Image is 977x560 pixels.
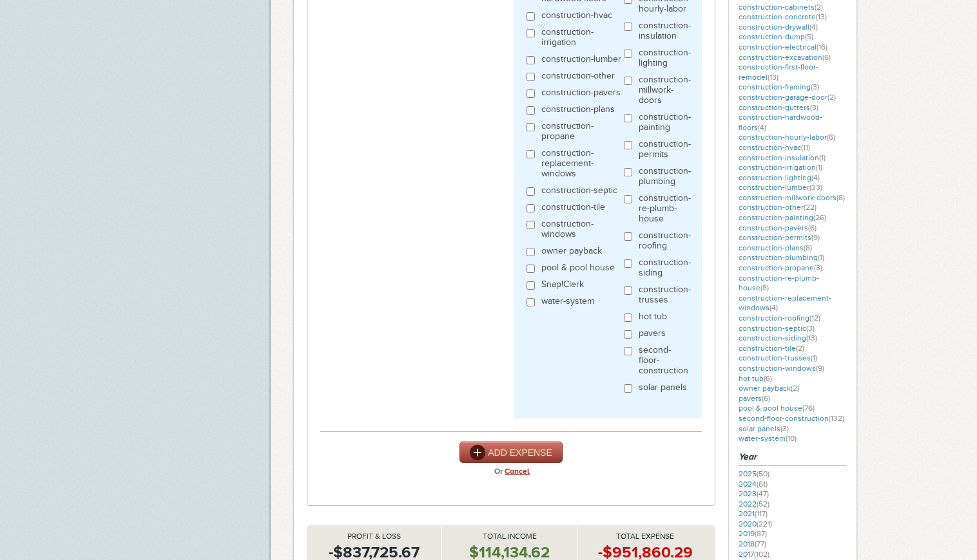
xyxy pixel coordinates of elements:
[639,21,691,44] label: construction-insulation
[811,82,819,91] span: (3)
[809,313,820,322] span: (12)
[739,324,815,333] a: construction-septic
[809,23,818,32] span: (4)
[739,193,845,202] a: construction-millwork-doors
[739,93,836,102] a: construction-garage-door
[760,283,769,292] span: (8)
[541,263,615,276] label: pool & pool house
[769,303,778,312] span: (4)
[739,451,847,466] h3: Year
[739,344,804,353] a: construction-tile
[639,112,691,136] label: construction-painting
[739,263,822,272] a: construction-propane
[786,434,797,443] span: (10)
[541,202,605,216] label: construction-tile
[307,532,441,542] p: Profit & Loss
[739,173,820,182] a: construction-lighting
[804,203,817,212] span: (22)
[801,143,810,152] span: (11)
[739,32,813,41] a: construction-dump
[739,103,818,112] a: construction-gutters
[639,285,691,308] label: construction-trusses
[739,404,815,413] a: pool & pool house
[755,529,767,538] span: (87)
[739,243,812,252] a: construction-plans
[816,364,824,373] span: (9)
[541,219,624,243] label: construction-windows
[804,243,812,252] span: (8)
[764,374,772,383] span: (6)
[639,312,667,325] label: hot tub
[822,53,831,62] span: (6)
[757,469,769,478] span: (50)
[739,163,822,172] a: construction-irrigation
[639,382,687,396] label: solar panels
[796,344,804,353] span: (2)
[791,384,799,393] span: (2)
[768,73,779,82] span: (13)
[639,166,691,190] label: construction-plumbing
[541,185,617,199] label: construction-septic
[541,121,624,145] label: construction-propane
[739,529,767,538] a: 2019
[639,48,691,71] label: construction-lighting
[639,230,691,254] label: construction-roofing
[639,328,666,342] label: pavers
[739,499,769,509] a: 2022
[810,103,818,112] span: (3)
[814,263,822,272] span: (3)
[739,333,817,342] a: construction-siding
[739,364,824,373] a: construction-windows
[739,394,770,403] a: pavers
[739,203,817,212] a: construction-other
[808,223,817,232] span: (6)
[739,434,797,443] a: water-system
[739,414,844,423] a: second-floor-construction
[806,324,815,333] span: (3)
[739,294,831,313] a: construction-replacement-windows
[494,463,503,480] strong: Or
[755,509,768,518] span: (117)
[639,257,691,281] label: construction-siding
[505,467,530,476] a: Cancel
[739,374,772,383] a: hot tub
[806,333,817,342] span: (13)
[739,274,819,293] a: construction-re-plumb-house
[739,539,766,548] a: 2018
[739,53,831,62] a: construction-excavation
[780,424,789,433] span: (3)
[829,414,844,423] span: (132)
[739,253,824,262] a: construction-plumbing
[811,173,820,182] span: (4)
[757,489,769,498] span: (47)
[541,27,624,51] label: construction-irrigation
[541,54,621,68] label: construction-lumber
[639,345,689,379] label: second-floor-construction
[817,42,827,51] span: (16)
[757,480,768,489] span: (61)
[739,424,789,433] a: solar panels
[739,82,819,91] a: construction-framing
[577,532,712,542] p: Total Expense
[541,10,612,24] label: construction-hvac
[541,148,624,182] label: construction-replacement-windows
[739,183,822,192] a: construction-lumber
[816,163,822,172] span: (1)
[739,353,817,362] a: construction-trusses
[754,550,769,559] span: (102)
[739,62,818,82] a: construction-first-floor-remodel
[739,12,827,21] a: construction-concrete
[827,133,835,142] span: (6)
[815,3,823,12] span: (2)
[739,489,769,498] a: 2023
[802,404,815,413] span: (76)
[739,233,820,242] a: construction-permits
[739,42,827,51] a: construction-electrical
[541,279,584,293] label: Snap!Clerk
[739,509,768,518] a: 2021
[739,113,822,132] a: construction-hardwood-floors
[541,296,594,310] label: water-system
[739,213,826,222] a: construction-painting
[459,442,563,463] button: ADD EXPENSE
[837,193,845,202] span: (8)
